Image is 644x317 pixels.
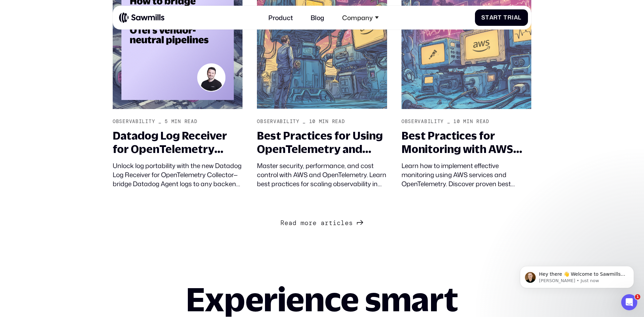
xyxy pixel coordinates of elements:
div: Company [342,14,373,21]
div: min read [319,119,345,124]
span: t [485,14,489,21]
span: e [345,219,349,227]
div: Master security, performance, and cost control with AWS and OpenTelemetry. Learn best practices f... [257,161,387,189]
span: R [280,219,284,227]
span: c [337,219,341,227]
div: Observability [401,119,444,124]
span: S [481,14,485,21]
div: Company [337,9,383,26]
span: t [329,219,333,227]
div: List [113,217,531,228]
iframe: Intercom live chat [621,294,637,310]
span: T [503,14,507,21]
div: 10 [309,119,316,124]
span: l [518,14,522,21]
span: a [321,219,325,227]
span: 1 [635,294,640,300]
a: Blog [306,9,329,26]
div: _ [158,119,162,124]
span: a [489,14,494,21]
div: _ [447,119,450,124]
a: Product [264,9,298,26]
span: e [313,219,317,227]
span: r [507,14,512,21]
a: Next Page [280,217,363,228]
div: min read [171,119,198,124]
div: Datadog Log Receiver for OpenTelemetry Collector [113,129,243,156]
span: r [309,219,313,227]
div: Learn how to implement effective monitoring using AWS services and OpenTelemetry. Discover proven... [401,161,531,189]
span: o [305,219,309,227]
span: a [514,14,518,21]
div: Observability [113,119,155,124]
span: i [333,219,337,227]
span: i [512,14,514,21]
span: s [349,219,353,227]
div: 5 [165,119,168,124]
span: l [341,219,345,227]
div: Best Practices for Monitoring with AWS and OpenTelemetry [401,129,531,156]
span: r [493,14,498,21]
iframe: Intercom notifications message [510,252,644,299]
div: min read [463,119,489,124]
a: StartTrial [475,9,528,26]
span: r [325,219,329,227]
span: m [301,219,305,227]
span: e [284,219,288,227]
div: 10 [453,119,460,124]
div: Best Practices for Using OpenTelemetry and AWS [257,129,387,156]
div: Unlock log portability with the new Datadog Log Receiver for OpenTelemetry Collector—bridge Datad... [113,161,243,189]
div: Observability [257,119,299,124]
span: a [288,219,292,227]
span: t [498,14,502,21]
span: d [292,219,297,227]
div: _ [303,119,306,124]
